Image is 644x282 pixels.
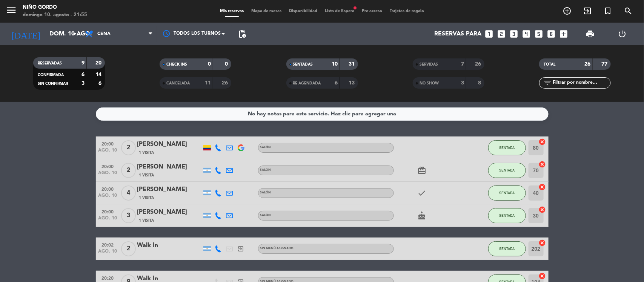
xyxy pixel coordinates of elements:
span: 20:00 [98,162,117,170]
strong: 3 [81,81,85,86]
span: 2 [121,241,136,256]
span: SALÓN [260,146,271,149]
button: menu [6,5,17,18]
i: looks_6 [547,29,556,39]
span: CANCELADA [166,81,190,85]
span: SIN CONFIRMAR [38,82,68,86]
i: power_settings_new [618,29,627,38]
button: SENTADA [488,140,526,155]
strong: 77 [602,61,609,67]
span: CONFIRMADA [38,73,64,77]
strong: 26 [585,61,591,67]
span: Lista de Espera [321,9,358,13]
span: 20:00 [98,184,117,193]
span: SENTADA [499,213,515,218]
strong: 10 [332,61,338,67]
span: RE AGENDADA [293,81,321,85]
i: looks_5 [534,29,544,39]
strong: 6 [81,72,85,77]
i: cancel [539,138,546,146]
span: Mapa de mesas [247,9,285,13]
span: SENTADAS [293,63,313,66]
div: [PERSON_NAME] [137,139,201,149]
span: print [586,29,595,38]
i: cancel [539,183,546,191]
span: SERVIDAS [420,63,438,66]
strong: 0 [225,61,230,67]
strong: 20 [95,60,103,66]
strong: 9 [81,60,85,66]
strong: 6 [98,81,103,86]
span: 3 [121,208,136,223]
i: cancel [539,239,546,247]
img: google-logo.png [238,144,244,151]
button: SENTADA [488,185,526,201]
span: 2 [121,163,136,178]
strong: 0 [208,61,211,67]
span: Cena [97,31,111,37]
span: SALÓN [260,191,271,194]
i: [DATE] [6,26,46,42]
i: looks_two [497,29,507,39]
i: exit_to_app [583,6,592,15]
span: 4 [121,185,136,201]
div: [PERSON_NAME] [137,162,201,172]
span: 2 [121,140,136,155]
span: ago. 10 [98,216,117,224]
i: card_giftcard [418,166,427,175]
button: SENTADA [488,163,526,178]
i: looks_3 [509,29,519,39]
span: RESERVADAS [38,61,62,65]
div: Niño Gordo [23,4,87,11]
span: fiber_manual_record [353,6,357,10]
span: SALÓN [260,169,271,172]
div: domingo 10. agosto - 21:55 [23,11,87,19]
div: [PERSON_NAME] [137,185,201,195]
span: SENTADA [499,146,515,150]
strong: 13 [349,80,356,86]
span: SENTADA [499,168,515,172]
span: pending_actions [238,29,247,38]
span: SENTADA [499,191,515,195]
i: menu [6,5,17,16]
i: exit_to_app [238,245,244,252]
i: cancel [539,206,546,213]
strong: 3 [461,80,464,86]
button: SENTADA [488,241,526,256]
i: turned_in_not [603,6,612,15]
strong: 31 [349,61,356,67]
span: TOTAL [544,63,555,66]
strong: 26 [475,61,483,67]
span: CHECK INS [166,63,187,66]
button: SENTADA [488,208,526,223]
strong: 8 [478,80,483,86]
strong: 7 [461,61,464,67]
i: arrow_drop_down [70,29,79,38]
div: Walk In [137,241,201,250]
strong: 6 [335,80,338,86]
i: add_box [559,29,569,39]
span: 1 Visita [139,218,154,224]
i: check [418,189,427,198]
i: add_circle_outline [563,6,572,15]
i: cancel [539,272,546,280]
strong: 26 [222,80,230,86]
span: 20:02 [98,240,117,249]
span: Reservas para [435,31,482,38]
span: Sin menú asignado [260,247,294,250]
span: 20:00 [98,207,117,216]
i: filter_list [543,78,552,87]
span: ago. 10 [98,193,117,202]
span: 20:00 [98,139,117,148]
div: No hay notas para este servicio. Haz clic para agregar una [248,110,396,118]
span: Tarjetas de regalo [386,9,428,13]
span: 1 Visita [139,195,154,201]
i: cake [418,211,427,220]
span: SALÓN [260,214,271,217]
i: looks_one [484,29,494,39]
span: 20:20 [98,273,117,282]
span: NO SHOW [420,81,439,85]
input: Filtrar por nombre... [552,79,610,87]
div: LOG OUT [606,23,638,45]
strong: 11 [205,80,211,86]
